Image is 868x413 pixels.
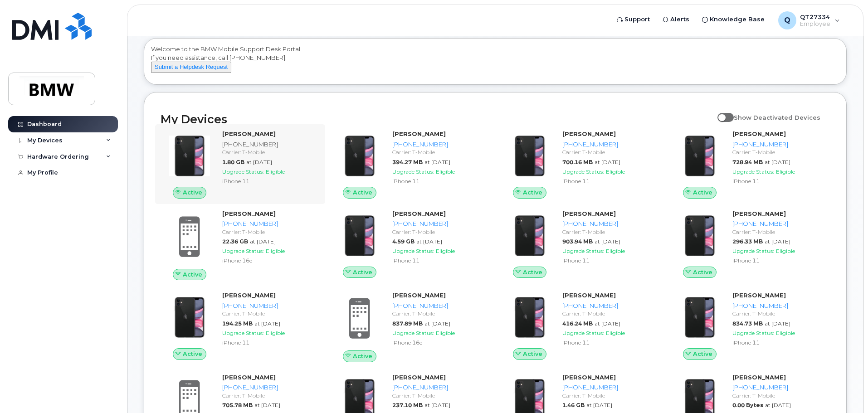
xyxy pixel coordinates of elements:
[656,10,696,29] a: Alerts
[776,248,795,254] span: Eligible
[784,15,790,26] span: Q
[562,320,593,327] span: 416.24 MB
[508,134,551,178] img: iPhone_11.jpg
[222,374,276,381] strong: [PERSON_NAME]
[678,134,722,178] img: iPhone_11.jpg
[732,392,826,399] div: Carrier: T-Mobile
[562,292,616,299] strong: [PERSON_NAME]
[562,248,604,254] span: Upgrade Status:
[732,168,774,175] span: Upgrade Status:
[222,219,316,228] div: [PHONE_NUMBER]
[436,168,455,175] span: Eligible
[222,168,264,175] span: Upgrade Status:
[734,114,820,121] span: Show Deactivated Devices
[732,310,826,317] div: Carrier: T-Mobile
[266,168,285,175] span: Eligible
[392,339,486,346] div: iPhone 16e
[222,402,253,408] span: 705.78 MB
[222,301,316,310] div: [PHONE_NUMBER]
[222,383,316,392] div: [PHONE_NUMBER]
[222,228,316,236] div: Carrier: T-Mobile
[392,257,486,264] div: iPhone 11
[562,392,656,399] div: Carrier: T-Mobile
[562,310,656,317] div: Carrier: T-Mobile
[732,248,774,254] span: Upgrade Status:
[222,148,316,156] div: Carrier: T-Mobile
[392,130,446,137] strong: [PERSON_NAME]
[562,168,604,175] span: Upgrade Status:
[562,301,656,310] div: [PHONE_NUMBER]
[732,257,826,264] div: iPhone 11
[562,383,656,392] div: [PHONE_NUMBER]
[222,130,276,137] strong: [PERSON_NAME]
[595,159,620,165] span: at [DATE]
[732,177,826,185] div: iPhone 11
[523,350,542,358] span: Active
[353,352,372,360] span: Active
[595,238,620,245] span: at [DATE]
[338,214,381,258] img: iPhone_11.jpg
[424,320,450,327] span: at [DATE]
[562,177,656,185] div: iPhone 11
[501,291,660,360] a: Active[PERSON_NAME][PHONE_NUMBER]Carrier: T-Mobile416.24 MBat [DATE]Upgrade Status:EligibleiPhone 11
[392,219,486,228] div: [PHONE_NUMBER]
[392,292,446,299] strong: [PERSON_NAME]
[392,168,434,175] span: Upgrade Status:
[250,238,276,245] span: at [DATE]
[392,177,486,185] div: iPhone 11
[331,130,490,199] a: Active[PERSON_NAME][PHONE_NUMBER]Carrier: T-Mobile394.27 MBat [DATE]Upgrade Status:EligibleiPhone 11
[436,330,455,336] span: Eligible
[183,350,202,358] span: Active
[562,228,656,236] div: Carrier: T-Mobile
[222,310,316,317] div: Carrier: T-Mobile
[732,301,826,310] div: [PHONE_NUMBER]
[732,339,826,346] div: iPhone 11
[671,209,830,278] a: Active[PERSON_NAME][PHONE_NUMBER]Carrier: T-Mobile296.33 MBat [DATE]Upgrade Status:EligibleiPhone 11
[508,214,551,258] img: iPhone_11.jpg
[266,330,285,336] span: Eligible
[765,320,790,327] span: at [DATE]
[732,292,786,299] strong: [PERSON_NAME]
[266,248,285,254] span: Eligible
[772,11,846,29] div: QT27334
[562,219,656,228] div: [PHONE_NUMBER]
[392,248,434,254] span: Upgrade Status:
[416,238,442,245] span: at [DATE]
[508,296,551,339] img: iPhone_11.jpg
[151,45,839,81] div: Welcome to the BMW Mobile Support Desk Portal If you need assistance, call [PHONE_NUMBER].
[424,159,450,165] span: at [DATE]
[606,248,625,254] span: Eligible
[222,392,316,399] div: Carrier: T-Mobile
[732,130,786,137] strong: [PERSON_NAME]
[710,15,765,24] span: Knowledge Base
[424,402,450,408] span: at [DATE]
[671,291,830,360] a: Active[PERSON_NAME][PHONE_NUMBER]Carrier: T-Mobile834.73 MBat [DATE]Upgrade Status:EligibleiPhone 11
[222,292,276,299] strong: [PERSON_NAME]
[392,210,446,217] strong: [PERSON_NAME]
[523,188,542,197] span: Active
[222,238,248,245] span: 22.36 GB
[732,374,786,381] strong: [PERSON_NAME]
[765,402,791,408] span: at [DATE]
[183,270,202,279] span: Active
[331,209,490,278] a: Active[PERSON_NAME][PHONE_NUMBER]Carrier: T-Mobile4.59 GBat [DATE]Upgrade Status:EligibleiPhone 11
[800,20,830,28] span: Employee
[168,296,211,339] img: iPhone_11.jpg
[151,62,231,73] button: Submit a Helpdesk Request
[254,402,280,408] span: at [DATE]
[392,392,486,399] div: Carrier: T-Mobile
[562,339,656,346] div: iPhone 11
[151,63,231,70] a: Submit a Helpdesk Request
[765,159,790,165] span: at [DATE]
[717,109,725,116] input: Show Deactivated Devices
[562,148,656,156] div: Carrier: T-Mobile
[693,188,712,197] span: Active
[693,350,712,358] span: Active
[392,301,486,310] div: [PHONE_NUMBER]
[732,320,763,327] span: 834.73 MB
[678,296,722,339] img: iPhone_11.jpg
[392,159,423,165] span: 394.27 MB
[254,320,280,327] span: at [DATE]
[586,402,612,408] span: at [DATE]
[392,148,486,156] div: Carrier: T-Mobile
